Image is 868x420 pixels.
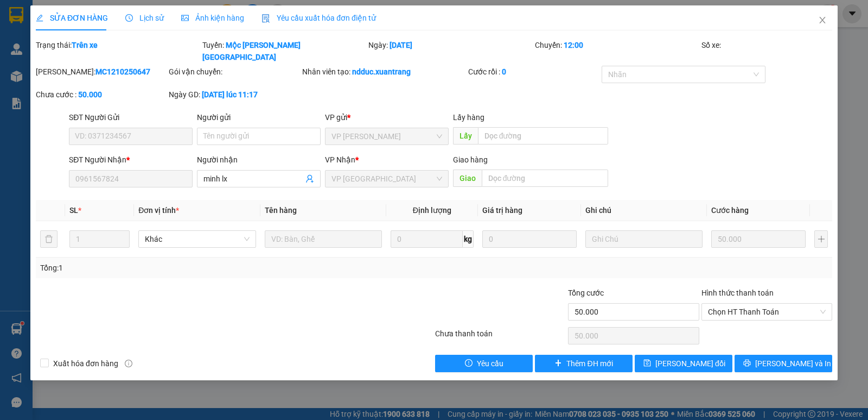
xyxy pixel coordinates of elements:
[36,14,108,22] span: SỬA ĐƠN HÀNG
[807,5,838,36] button: Close
[566,358,612,369] span: Thêm ĐH mới
[197,111,321,123] div: Người gửi
[453,155,488,164] span: Giao hàng
[138,206,179,215] span: Đơn vị tính
[554,359,562,368] span: plus
[534,39,700,63] div: Chuyến:
[482,170,609,187] input: Dọc đường
[36,14,43,22] span: edit
[814,230,828,248] button: plus
[434,328,567,347] div: Chưa thanh toán
[202,90,258,99] b: [DATE] lúc 11:17
[181,14,244,22] span: Ảnh kiện hàng
[305,174,314,183] span: user-add
[711,230,806,248] input: 0
[502,67,506,76] b: 0
[711,206,749,215] span: Cước hàng
[701,289,774,297] label: Hình thức thanh toán
[169,89,299,101] div: Ngày GD:
[325,111,449,123] div: VP gửi
[36,89,167,101] div: Chưa cước :
[743,359,751,368] span: printer
[390,41,412,49] b: [DATE]
[477,358,503,369] span: Yêu cầu
[125,14,133,22] span: clock-circle
[265,230,382,248] input: VD: Bàn, Ghế
[69,111,193,123] div: SĐT Người Gửi
[535,355,633,372] button: plusThêm ĐH mới
[453,127,478,145] span: Lấy
[302,66,467,78] div: Nhân viên tạo:
[69,206,78,215] span: SL
[95,67,150,76] b: MC1210250647
[72,41,98,49] b: Trên xe
[564,41,583,49] b: 12:00
[643,359,651,368] span: save
[40,230,58,248] button: delete
[468,66,599,78] div: Cước rồi :
[453,113,484,122] span: Lấy hàng
[482,206,522,215] span: Giá trị hàng
[581,200,707,221] th: Ghi chú
[49,358,123,369] span: Xuất hóa đơn hàng
[78,90,102,99] b: 50.000
[367,39,534,63] div: Ngày:
[413,206,451,215] span: Định lượng
[261,14,376,22] span: Yêu cầu xuất hóa đơn điện tử
[145,231,249,247] span: Khác
[568,289,604,297] span: Tổng cước
[478,127,609,145] input: Dọc đường
[352,67,411,76] b: ndduc.xuantrang
[755,358,831,369] span: [PERSON_NAME] và In
[125,14,164,22] span: Lịch sử
[708,304,826,320] span: Chọn HT Thanh Toán
[202,41,301,61] b: Mộc [PERSON_NAME][GEOGRAPHIC_DATA]
[197,154,321,166] div: Người nhận
[325,155,355,164] span: VP Nhận
[331,171,442,187] span: VP HÀ NỘI
[453,170,482,187] span: Giao
[331,128,442,145] span: VP MỘC CHÂU
[435,355,533,372] button: exclamation-circleYêu cầu
[482,230,577,248] input: 0
[465,359,473,368] span: exclamation-circle
[265,206,297,215] span: Tên hàng
[635,355,732,372] button: save[PERSON_NAME] đổi
[36,66,167,78] div: [PERSON_NAME]:
[69,154,193,166] div: SĐT Người Nhận
[181,14,189,22] span: picture
[700,39,833,63] div: Số xe:
[125,360,132,367] span: info-circle
[585,230,703,248] input: Ghi Chú
[40,262,336,274] div: Tổng: 1
[818,16,827,24] span: close
[169,66,299,78] div: Gói vận chuyển:
[463,230,474,248] span: kg
[201,39,368,63] div: Tuyến:
[35,39,201,63] div: Trạng thái:
[655,358,725,369] span: [PERSON_NAME] đổi
[261,14,270,23] img: icon
[735,355,832,372] button: printer[PERSON_NAME] và In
